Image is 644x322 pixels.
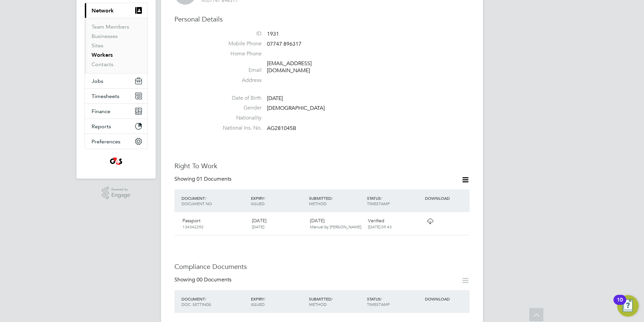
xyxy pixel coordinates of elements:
[215,77,262,84] label: Address
[251,201,265,206] span: ISSUED
[180,192,249,210] div: DOCUMENT
[307,293,365,310] div: SUBMITTED
[267,125,296,132] span: AG281045B
[85,74,147,88] button: Jobs
[85,119,147,134] button: Reports
[307,215,365,232] div: [DATE]
[181,201,213,206] span: DOCUMENT NO.
[251,302,265,307] span: ISSUED
[368,224,392,229] span: [DATE] 09:43
[111,192,130,198] span: Engage
[108,156,124,167] img: g4s4-logo-retina.png
[617,295,639,317] button: Open Resource Center, 10 new notifications
[92,24,129,30] a: Team Members
[174,15,470,24] h3: Personal Details
[102,187,130,199] a: Powered byEngage
[215,67,262,74] label: Email
[92,42,103,49] a: Sites
[85,104,147,119] button: Finance
[249,192,307,210] div: EXPIRY
[381,195,382,201] span: /
[182,224,204,229] span: 134342292
[309,302,327,307] span: METHOD
[215,40,262,47] label: Mobile Phone
[310,224,362,229] span: Manual by [PERSON_NAME].
[92,123,111,130] span: Reports
[197,176,231,182] span: 01 Documents
[174,262,470,271] h3: Compliance Documents
[423,192,470,204] div: DOWNLOAD
[331,195,333,201] span: /
[215,30,262,37] label: ID
[92,93,119,99] span: Timesheets
[92,7,114,14] span: Network
[365,293,423,310] div: STATUS
[252,224,264,229] span: [DATE]
[617,300,623,309] div: 10
[85,3,147,18] button: Network
[267,105,325,112] span: [DEMOGRAPHIC_DATA]
[92,78,103,84] span: Jobs
[174,162,470,170] h3: Right To Work
[215,104,262,111] label: Gender
[249,215,307,232] div: [DATE]
[92,33,118,39] a: Businesses
[367,201,390,206] span: TIMESTAMP
[267,31,279,37] span: 1931
[85,156,148,167] a: Go to home page
[309,201,327,206] span: METHOD
[365,192,423,210] div: STATUS
[92,108,110,114] span: Finance
[367,302,390,307] span: TIMESTAMP
[92,61,113,67] a: Contacts
[215,125,262,132] label: National Ins. No.
[249,293,307,310] div: EXPIRY
[111,187,130,192] span: Powered by
[85,89,147,103] button: Timesheets
[174,276,233,283] div: Showing
[215,114,262,122] label: Nationality
[331,296,333,302] span: /
[180,293,249,310] div: DOCUMENT
[368,218,384,224] span: Verified
[381,296,382,302] span: /
[267,60,312,74] a: [EMAIL_ADDRESS][DOMAIN_NAME]
[264,296,265,302] span: /
[174,176,233,183] div: Showing
[92,52,113,58] a: Workers
[181,302,211,307] span: DOC. SETTINGS
[197,276,231,283] span: 00 Documents
[267,41,302,47] span: 07747 896317
[180,215,249,232] div: Passport
[85,18,147,73] div: Network
[267,95,283,102] span: [DATE]
[423,293,470,305] div: DOWNLOAD
[307,192,365,210] div: SUBMITTED
[205,195,206,201] span: /
[264,195,265,201] span: /
[92,138,120,145] span: Preferences
[205,296,206,302] span: /
[215,95,262,102] label: Date of Birth
[85,134,147,149] button: Preferences
[215,50,262,57] label: Home Phone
